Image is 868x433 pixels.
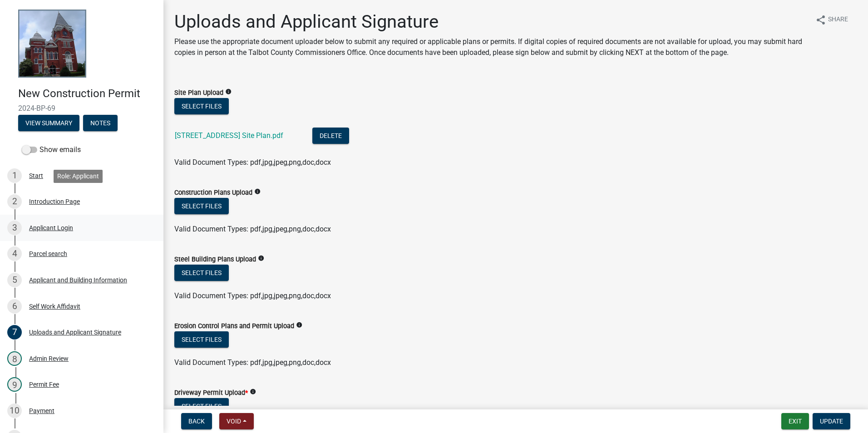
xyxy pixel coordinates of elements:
[828,15,848,25] span: Share
[174,190,252,196] label: Construction Plans Upload
[181,413,212,429] button: Back
[174,90,223,96] label: Site Plan Upload
[7,351,22,366] div: 8
[174,225,331,233] span: Valid Document Types: pdf,jpg,jpeg,png,doc,docx
[174,323,294,330] label: Erosion Control Plans and Permit Upload
[174,98,229,114] button: Select files
[174,11,808,33] h1: Uploads and Applicant Signature
[7,273,22,287] div: 5
[808,11,855,29] button: shareShare
[18,104,145,113] span: 2024-BP-69
[54,170,103,183] div: Role: Applicant
[174,256,256,263] label: Steel Building Plans Upload
[29,381,59,388] div: Permit Fee
[7,246,22,261] div: 4
[29,172,43,179] div: Start
[7,299,22,314] div: 6
[174,265,229,281] button: Select files
[815,15,826,25] i: share
[18,87,156,100] h4: New Construction Permit
[174,331,229,348] button: Select files
[29,225,73,231] div: Applicant Login
[7,194,22,209] div: 2
[254,188,261,195] i: info
[250,389,256,395] i: info
[29,277,127,283] div: Applicant and Building Information
[174,390,248,396] label: Driveway Permit Upload
[174,358,331,367] span: Valid Document Types: pdf,jpg,jpeg,png,doc,docx
[29,251,67,257] div: Parcel search
[175,131,283,140] a: [STREET_ADDRESS] Site Plan.pdf
[29,408,54,414] div: Payment
[296,322,302,328] i: info
[22,144,81,155] label: Show emails
[219,413,254,429] button: Void
[29,198,80,205] div: Introduction Page
[813,413,850,429] button: Update
[83,115,118,131] button: Notes
[18,10,86,78] img: Talbot County, Georgia
[174,198,229,214] button: Select files
[7,377,22,392] div: 9
[174,291,331,300] span: Valid Document Types: pdf,jpg,jpeg,png,doc,docx
[18,120,79,127] wm-modal-confirm: Summary
[174,158,331,167] span: Valid Document Types: pdf,jpg,jpeg,png,doc,docx
[174,36,808,58] p: Please use the appropriate document uploader below to submit any required or applicable plans or ...
[18,115,79,131] button: View Summary
[7,325,22,340] div: 7
[820,418,843,425] span: Update
[83,120,118,127] wm-modal-confirm: Notes
[7,221,22,235] div: 3
[312,132,349,141] wm-modal-confirm: Delete Document
[188,418,205,425] span: Back
[258,255,264,261] i: info
[7,168,22,183] div: 1
[312,128,349,144] button: Delete
[225,89,232,95] i: info
[29,303,80,310] div: Self Work Affidavit
[174,398,229,414] button: Select files
[29,355,69,362] div: Admin Review
[781,413,809,429] button: Exit
[29,329,121,335] div: Uploads and Applicant Signature
[7,403,22,418] div: 10
[227,418,241,425] span: Void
